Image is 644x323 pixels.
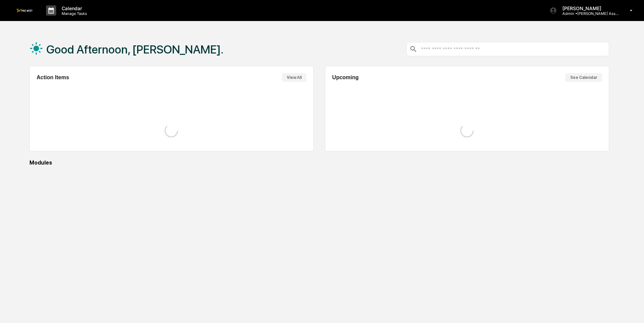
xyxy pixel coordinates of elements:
h1: Good Afternoon, [PERSON_NAME]. [46,43,223,56]
p: Admin • [PERSON_NAME] Asset Management [557,11,620,16]
p: Manage Tasks [56,11,90,16]
div: Modules [29,159,609,166]
img: logo [16,9,33,12]
p: Calendar [56,5,90,11]
h2: Action Items [37,74,69,81]
h2: Upcoming [332,74,359,81]
p: [PERSON_NAME] [557,5,620,11]
button: See Calendar [565,73,602,82]
button: View All [282,73,306,82]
